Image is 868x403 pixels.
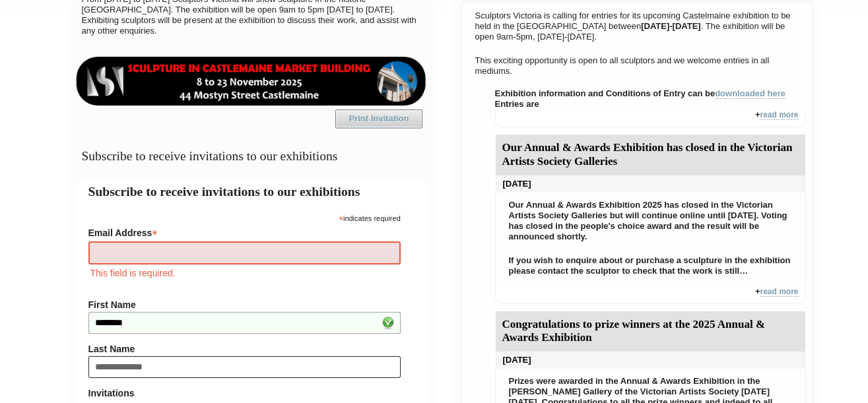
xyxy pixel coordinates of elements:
[502,252,799,280] p: If you wish to enquire about or purchase a sculpture in the exhibition please contact the sculpto...
[88,266,401,280] div: This field is required.
[495,286,806,304] div: +
[760,110,798,120] a: read more
[75,57,427,106] img: castlemaine-ldrbd25v2.png
[88,211,401,224] div: indicates required
[469,7,806,46] p: Sculptors Victoria is calling for entries for its upcoming Castelmaine exhibition to be held in t...
[715,88,785,99] a: downloaded here
[496,311,805,352] div: Congratulations to prize winners at the 2025 Annual & Awards Exhibition
[496,135,805,175] div: Our Annual & Awards Exhibition has closed in the Victorian Artists Society Galleries
[469,52,806,80] p: This exciting opportunity is open to all sculptors and we welcome entries in all mediums.
[88,388,401,398] strong: Invitations
[496,175,805,193] div: [DATE]
[75,143,427,169] h3: Subscribe to receive invitations to our exhibitions
[88,344,401,354] label: Last Name
[496,352,805,369] div: [DATE]
[495,109,806,127] div: +
[641,21,701,31] strong: [DATE]-[DATE]
[502,197,799,245] p: Our Annual & Awards Exhibition 2025 has closed in the Victorian Artists Society Galleries but wil...
[88,182,414,201] h2: Subscribe to receive invitations to our exhibitions
[760,287,798,297] a: read more
[335,109,422,128] a: Print Invitation
[88,299,401,310] label: First Name
[88,224,401,239] label: Email Address
[495,88,786,99] strong: Exhibition information and Conditions of Entry can be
